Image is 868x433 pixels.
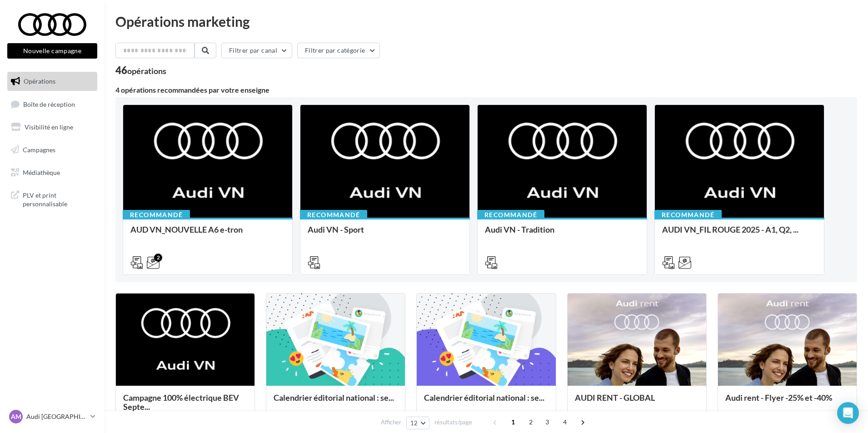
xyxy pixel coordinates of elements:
div: Recommandé [654,210,722,220]
span: Calendrier éditorial national : se... [274,393,394,403]
span: Visibilité en ligne [25,123,73,131]
div: Open Intercom Messenger [837,402,859,424]
span: 12 [410,419,418,427]
span: PLV et print personnalisable [23,189,94,209]
div: 4 opérations recommandées par votre enseigne [115,86,857,94]
a: Campagnes [5,140,99,159]
span: 1 [506,415,520,429]
span: 3 [540,415,554,429]
span: Audi VN - Sport [308,224,364,234]
span: AUDI VN_FIL ROUGE 2025 - A1, Q2, ... [662,224,798,234]
span: Opérations [24,77,55,85]
button: 12 [406,417,429,429]
div: opérations [127,67,166,75]
a: Visibilité en ligne [5,118,99,137]
span: AM [11,412,21,421]
a: Boîte de réception [5,95,99,114]
span: AUD VN_NOUVELLE A6 e-tron [130,224,243,234]
span: Campagne 100% électrique BEV Septe... [123,393,239,412]
span: AUDI RENT - GLOBAL [575,393,655,403]
span: Calendrier éditorial national : se... [424,393,544,403]
span: Boîte de réception [23,100,75,108]
div: Recommandé [300,210,367,220]
div: Recommandé [477,210,544,220]
span: Audi rent - Flyer -25% et -40% [725,393,832,403]
a: Médiathèque [5,163,99,182]
div: Recommandé [123,210,190,220]
span: résultats/page [434,418,472,427]
div: Opérations marketing [115,15,857,28]
p: Audi [GEOGRAPHIC_DATA] [26,412,87,421]
span: Audi VN - Tradition [485,224,554,234]
span: 2 [524,415,538,429]
a: AM Audi [GEOGRAPHIC_DATA] [7,408,97,425]
span: 4 [558,415,572,429]
a: PLV et print personnalisable [5,185,99,212]
div: 2 [154,254,162,262]
button: Filtrer par catégorie [297,43,380,58]
span: Afficher [381,418,401,427]
span: Médiathèque [23,168,60,176]
div: 46 [115,65,166,75]
button: Filtrer par canal [221,43,292,58]
span: Campagnes [23,146,55,154]
button: Nouvelle campagne [7,43,97,59]
a: Opérations [5,72,99,91]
